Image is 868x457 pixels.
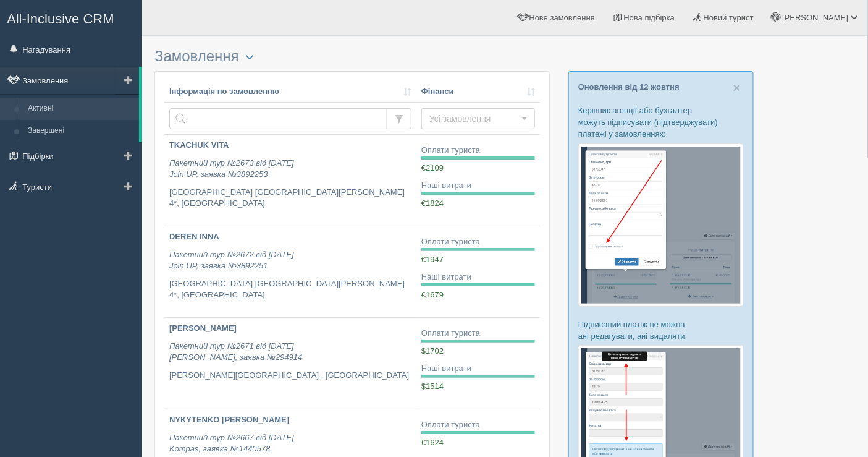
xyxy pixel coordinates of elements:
p: [PERSON_NAME][GEOGRAPHIC_DATA] , [GEOGRAPHIC_DATA] [169,370,411,382]
button: Усі замовлення [421,108,535,129]
a: Активні [22,98,139,120]
div: Оплати туриста [421,145,535,156]
div: Наші витрати [421,271,535,283]
p: Підписаний платіж не можна ані редагувати, ані видаляти: [578,318,744,342]
b: TKACHUK VITA [169,140,229,150]
div: Наші витрати [421,180,535,192]
span: Новий турист [704,13,754,22]
a: TKACHUK VITA Пакетний тур №2673 від [DATE]Join UP, заявка №3892253 [GEOGRAPHIC_DATA] [GEOGRAPHIC_... [164,135,416,226]
a: DEREN INNA Пакетний тур №2672 від [DATE]Join UP, заявка №3892251 [GEOGRAPHIC_DATA] [GEOGRAPHIC_DA... [164,226,416,317]
b: DEREN INNA [169,232,219,241]
i: Пакетний тур №2673 від [DATE] Join UP, заявка №3892253 [169,158,294,179]
span: Усі замовлення [429,113,519,125]
p: [GEOGRAPHIC_DATA] [GEOGRAPHIC_DATA][PERSON_NAME] 4*, [GEOGRAPHIC_DATA] [169,187,411,210]
span: [PERSON_NAME] [782,13,848,22]
a: Інформація по замовленню [169,86,411,98]
span: $1702 [421,346,444,356]
a: Фінанси [421,86,535,98]
b: [PERSON_NAME] [169,323,237,333]
span: €1947 [421,255,444,264]
span: €1679 [421,290,444,299]
input: Пошук за номером замовлення, ПІБ або паспортом туриста [169,108,387,129]
a: [PERSON_NAME] Пакетний тур №2671 від [DATE][PERSON_NAME], заявка №294914 [PERSON_NAME][GEOGRAPHIC... [164,318,416,409]
b: NYKYTENKO [PERSON_NAME] [169,415,289,424]
i: Пакетний тур №2671 від [DATE] [PERSON_NAME], заявка №294914 [169,341,302,362]
button: Close [733,81,741,94]
p: Керівник агенції або бухгалтер можуть підписувати (підтверджувати) платежі у замовленнях: [578,105,744,140]
div: Наші витрати [421,363,535,375]
span: × [733,80,741,95]
p: [GEOGRAPHIC_DATA] [GEOGRAPHIC_DATA][PERSON_NAME] 4*, [GEOGRAPHIC_DATA] [169,278,411,301]
span: Нова підбірка [624,13,675,22]
span: €1824 [421,199,444,208]
div: Оплати туриста [421,419,535,431]
span: €1624 [421,438,444,447]
span: $1514 [421,382,444,391]
div: Оплати туриста [421,236,535,248]
a: Оновлення від 12 жовтня [578,82,680,92]
span: €2109 [421,163,444,173]
i: Пакетний тур №2667 від [DATE] Kompas, заявка №1440578 [169,433,294,454]
span: Нове замовлення [529,13,595,22]
a: All-Inclusive CRM [1,1,141,35]
a: Завершені [22,120,139,142]
img: %D0%BF%D1%96%D0%B4%D1%82%D0%B2%D0%B5%D1%80%D0%B4%D0%B6%D0%B5%D0%BD%D0%BD%D1%8F-%D0%BE%D0%BF%D0%BB... [578,143,744,307]
div: Оплати туриста [421,328,535,340]
i: Пакетний тур №2672 від [DATE] Join UP, заявка №3892251 [169,250,294,271]
span: All-Inclusive CRM [7,11,114,27]
h3: Замовлення [154,48,550,65]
